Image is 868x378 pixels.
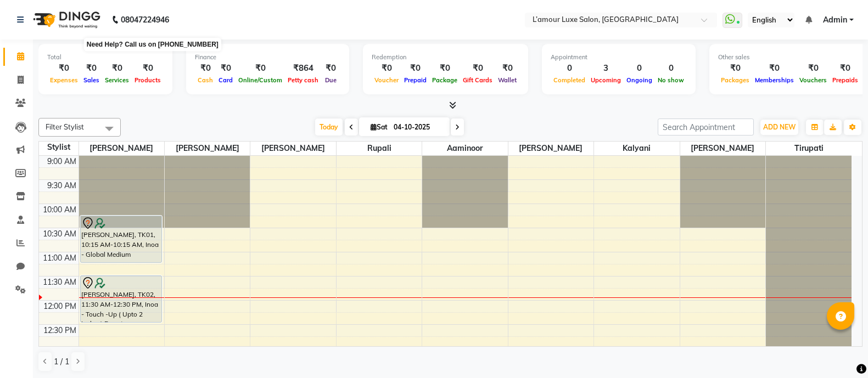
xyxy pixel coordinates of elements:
[718,76,752,84] span: Packages
[624,62,655,75] div: 0
[46,122,84,131] span: Filter Stylist
[495,62,519,75] div: ₹0
[495,76,519,84] span: Wallet
[763,123,796,131] span: ADD NEW
[79,142,164,155] span: [PERSON_NAME]
[47,76,81,84] span: Expenses
[372,53,519,62] div: Redemption
[41,277,79,288] div: 11:30 AM
[250,142,335,155] span: [PERSON_NAME]
[236,62,285,75] div: ₹0
[429,62,460,75] div: ₹0
[551,76,588,84] span: Completed
[655,62,687,75] div: 0
[401,76,429,84] span: Prepaid
[195,62,216,75] div: ₹0
[830,62,861,75] div: ₹0
[718,62,752,75] div: ₹0
[102,76,132,84] span: Services
[337,142,422,155] span: Rupali
[594,142,679,155] span: Kalyani
[551,62,588,75] div: 0
[766,142,852,155] span: Tirupati
[372,76,401,84] span: Voucher
[823,14,847,26] span: Admin
[285,76,321,84] span: Petty cash
[372,62,401,75] div: ₹0
[121,4,169,35] b: 08047224946
[102,62,132,75] div: ₹0
[285,62,321,75] div: ₹864
[368,123,390,131] span: Sat
[822,334,857,367] iframe: chat widget
[165,142,250,155] span: [PERSON_NAME]
[429,76,460,84] span: Package
[680,142,765,155] span: [PERSON_NAME]
[216,76,236,84] span: Card
[460,62,495,75] div: ₹0
[752,62,797,75] div: ₹0
[588,62,624,75] div: 3
[551,53,687,62] div: Appointment
[132,62,164,75] div: ₹0
[624,76,655,84] span: Ongoing
[81,62,102,75] div: ₹0
[41,301,79,312] div: 12:00 PM
[422,142,507,155] span: Aaminoor
[45,156,79,167] div: 9:00 AM
[321,62,340,75] div: ₹0
[760,120,798,135] button: ADD NEW
[315,119,343,136] span: Today
[797,76,830,84] span: Vouchers
[81,276,162,322] div: [PERSON_NAME], TK02, 11:30 AM-12:30 PM, Inoa - Touch -Up ( Upto 2 Inches) Expert
[658,119,754,136] input: Search Appointment
[41,252,79,264] div: 11:00 AM
[236,76,285,84] span: Online/Custom
[81,76,102,84] span: Sales
[41,228,79,240] div: 10:30 AM
[216,62,236,75] div: ₹0
[41,204,79,216] div: 10:00 AM
[588,76,624,84] span: Upcoming
[81,216,162,262] div: [PERSON_NAME], TK01, 10:15 AM-10:15 AM, Inoa - Global Medium
[401,62,429,75] div: ₹0
[28,4,103,35] img: logo
[41,325,79,336] div: 12:30 PM
[195,76,216,84] span: Cash
[47,53,164,62] div: Total
[45,180,79,191] div: 9:30 AM
[508,142,593,155] span: [PERSON_NAME]
[460,76,495,84] span: Gift Cards
[39,142,79,153] div: Stylist
[195,53,340,62] div: Finance
[390,119,445,136] input: 2025-10-04
[54,356,69,368] span: 1 / 1
[655,76,687,84] span: No show
[132,76,164,84] span: Products
[322,76,339,84] span: Due
[752,76,797,84] span: Memberships
[47,62,81,75] div: ₹0
[830,76,861,84] span: Prepaids
[797,62,830,75] div: ₹0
